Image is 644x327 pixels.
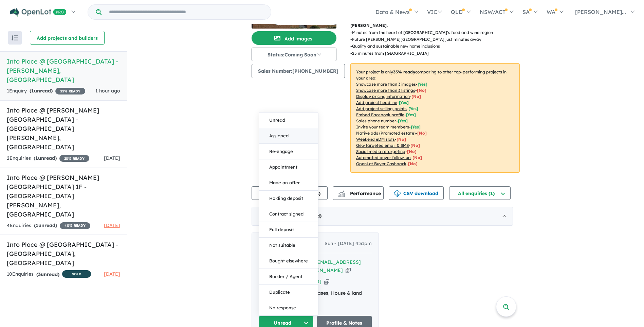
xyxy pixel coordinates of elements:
[397,137,406,142] span: [No]
[356,143,409,148] u: Geo-targeted email & SMS
[95,88,120,94] span: 1 hour ago
[346,267,351,274] button: Copy
[356,118,396,123] u: Sales phone number
[398,118,408,123] span: [ Yes ]
[259,112,318,316] div: Unread
[338,193,345,197] img: bar-chart.svg
[35,155,38,161] span: 1
[399,100,409,105] span: [ Yes ]
[259,206,318,222] button: Contract signed
[10,8,67,17] img: Openlot PRO Logo White
[356,161,406,166] u: OpenLot Buyer Cashback
[356,100,397,105] u: Add project headline
[356,131,416,136] u: Native ads (Promoted estate)
[252,64,345,78] button: Sales Number:[PHONE_NUMBER]
[7,173,120,219] h5: Into Place @ [PERSON_NAME][GEOGRAPHIC_DATA] 1F - [GEOGRAPHIC_DATA][PERSON_NAME] , [GEOGRAPHIC_DATA]
[60,222,90,229] span: 40 % READY
[7,87,85,95] div: 1 Enquir y
[7,222,90,230] div: 4 Enquir ies
[34,155,57,161] strong: ( unread)
[408,161,418,166] span: [No]
[394,190,401,197] img: download icon
[333,186,384,200] button: Performance
[259,113,318,128] button: Unread
[356,149,405,154] u: Social media retargeting
[410,143,420,148] span: [No]
[7,106,120,152] h5: Into Place @ [PERSON_NAME][GEOGRAPHIC_DATA] - [GEOGRAPHIC_DATA][PERSON_NAME] , [GEOGRAPHIC_DATA]
[252,186,328,200] button: Team member settings (2)
[259,191,318,206] button: Holding deposit
[259,175,318,191] button: Made an offer
[417,88,426,93] span: [ No ]
[325,240,372,248] span: Sun - [DATE] 4:31pm
[36,271,59,277] strong: ( unread)
[449,186,511,200] button: All enquiries (1)
[103,5,270,19] input: Try estate name, suburb, builder or developer
[350,50,498,57] p: - 25 minutes from [GEOGRAPHIC_DATA]
[356,88,415,93] u: Showcase more than 3 listings
[356,112,404,117] u: Embed Facebook profile
[407,149,417,154] span: [No]
[356,155,411,160] u: Automated buyer follow-up
[356,106,407,111] u: Add project selling-points
[575,8,626,15] span: [PERSON_NAME]...
[259,159,318,175] button: Appointment
[338,190,345,194] img: line-chart.svg
[408,106,418,111] span: [ Yes ]
[36,222,38,228] span: 1
[356,124,409,130] u: Invite your team members
[259,269,318,285] button: Builder / Agent
[7,57,120,84] h5: Into Place @ [GEOGRAPHIC_DATA] - [PERSON_NAME] , [GEOGRAPHIC_DATA]
[7,154,89,162] div: 2 Enquir ies
[259,300,318,315] button: No response
[252,31,336,45] button: Add images
[252,207,513,226] div: [DATE]
[339,190,381,196] span: Performance
[356,82,416,87] u: Showcase more than 3 images
[104,155,120,161] span: [DATE]
[418,82,427,87] span: [ Yes ]
[259,285,318,300] button: Duplicate
[55,88,85,94] span: 35 % READY
[30,88,53,94] strong: ( unread)
[104,271,120,277] span: [DATE]
[62,270,91,278] span: SOLD
[417,131,427,136] span: [No]
[356,137,395,142] u: Weekend eDM slots
[356,94,410,99] u: Display pricing information
[59,155,89,162] span: 20 % READY
[412,155,422,160] span: [No]
[104,222,120,228] span: [DATE]
[350,29,498,36] p: - Minutes from the heart of [GEOGRAPHIC_DATA]’s food and wine region
[38,271,41,277] span: 3
[259,128,318,144] button: Assigned
[259,222,318,238] button: Full deposit
[7,240,120,268] h5: Into Place @ [GEOGRAPHIC_DATA] - [GEOGRAPHIC_DATA] , [GEOGRAPHIC_DATA]
[30,31,105,45] button: Add projects and builders
[259,253,318,269] button: Bought elsewhere
[350,43,498,50] p: - Quality and sustainable new home inclusions
[411,124,421,130] span: [ Yes ]
[411,94,421,99] span: [ No ]
[7,270,91,279] div: 10 Enquir ies
[34,222,57,228] strong: ( unread)
[259,144,318,159] button: Re-engage
[350,36,498,43] p: - Future [PERSON_NAME][GEOGRAPHIC_DATA] just minutes away
[12,35,18,40] img: sort.svg
[350,63,520,173] p: Your project is only comparing to other top-performing projects in your area: - - - - - - - - - -...
[406,112,416,117] span: [ Yes ]
[252,48,336,61] button: Status:Coming Soon
[389,186,444,200] button: CSV download
[393,69,415,74] b: 35 % ready
[31,88,34,94] span: 1
[259,238,318,253] button: Not suitable
[324,278,329,285] button: Copy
